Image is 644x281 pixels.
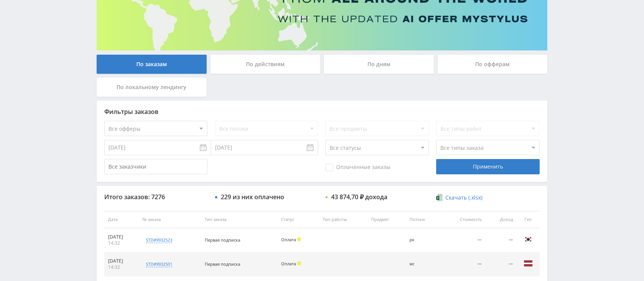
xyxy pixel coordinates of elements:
[139,211,201,228] th: № заказа
[108,234,135,240] div: [DATE]
[205,237,240,243] span: Первая подписка
[319,211,367,228] th: Тип работы
[205,261,240,267] span: Первая подписка
[97,55,207,74] div: По заказам
[108,258,135,264] div: [DATE]
[441,228,485,252] td: —
[108,240,135,246] div: 14:32
[441,252,485,276] td: —
[485,228,517,252] td: —
[201,211,277,228] th: Тип заказа
[97,78,207,97] div: По локальному лендингу
[485,211,517,228] th: Доход
[281,237,296,242] span: Оплата
[297,262,301,265] span: Холд
[104,159,207,174] input: Все заказчики
[221,193,284,200] div: 229 из них оплачено
[104,108,540,115] div: Фильтры заказов
[331,193,387,200] div: 43 874,70 ₽ дохода
[441,211,485,228] th: Стоимость
[146,261,172,267] div: std#9932501
[324,55,434,74] div: По дням
[436,194,482,201] a: Скачать (.xlsx)
[281,261,296,266] span: Оплата
[517,211,540,228] th: Гео
[297,237,301,241] span: Холд
[210,55,320,74] div: По действиям
[108,264,135,270] div: 14:32
[277,211,319,228] th: Статус
[104,193,207,200] div: Итого заказов: 7276
[438,55,548,74] div: По офферам
[409,262,437,266] div: мс
[367,211,406,228] th: Предмет
[524,235,533,244] img: kor.png
[406,211,440,228] th: Потоки
[104,211,139,228] th: Дата
[436,159,539,174] div: Применить
[436,193,443,201] img: xlsx
[409,237,437,242] div: рк
[146,237,172,243] div: std#9932523
[445,195,482,201] span: Скачать (.xlsx)
[524,259,533,268] img: lva.png
[325,164,390,171] span: Оплаченные заказы
[485,252,517,276] td: —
